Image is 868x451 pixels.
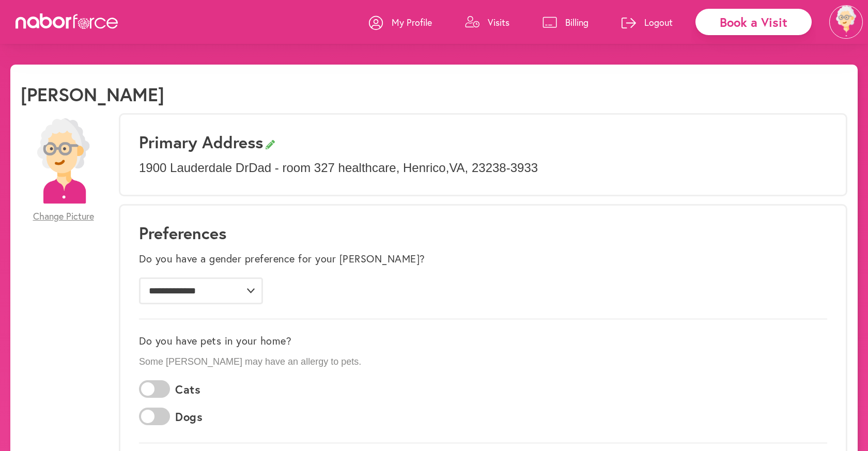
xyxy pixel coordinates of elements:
[139,132,827,152] h3: Primary Address
[139,223,827,243] h1: Preferences
[829,5,863,39] img: efc20bcf08b0dac87679abea64c1faab.png
[565,16,588,28] p: Billing
[542,7,588,38] a: Billing
[622,7,673,38] a: Logout
[175,410,203,424] label: Dogs
[695,9,812,35] div: Book a Visit
[369,7,432,38] a: My Profile
[175,383,200,396] label: Cats
[21,83,164,105] h1: [PERSON_NAME]
[139,161,827,176] p: 1900 Lauderdale Dr Dad - room 327 healthcare , Henrico , VA , 23238-3933
[139,356,827,368] p: Some [PERSON_NAME] may have an allergy to pets.
[139,335,291,347] label: Do you have pets in your home?
[33,211,94,222] span: Change Picture
[465,7,509,38] a: Visits
[392,16,432,28] p: My Profile
[644,16,673,28] p: Logout
[488,16,509,28] p: Visits
[139,253,425,265] label: Do you have a gender preference for your [PERSON_NAME]?
[21,118,106,204] img: efc20bcf08b0dac87679abea64c1faab.png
